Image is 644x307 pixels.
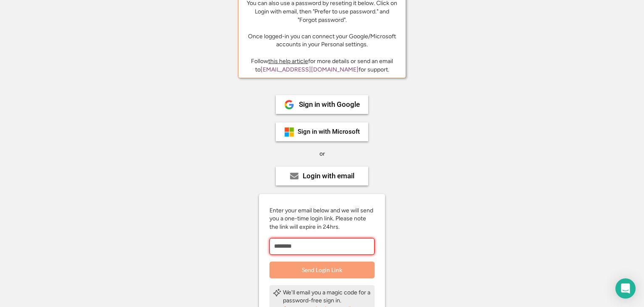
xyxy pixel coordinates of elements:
a: this help article [268,58,308,65]
div: Sign in with Google [299,101,360,108]
div: or [319,150,325,158]
div: We'll email you a magic code for a password-free sign in. [283,288,371,305]
div: Enter your email below and we will send you a one-time login link. Please note the link will expi... [269,206,375,231]
button: Send Login Link [269,262,375,278]
div: Login with email [303,172,354,180]
a: [EMAIL_ADDRESS][DOMAIN_NAME] [261,66,359,73]
div: Follow for more details or send an email to for support. [245,57,399,74]
img: 1024px-Google__G__Logo.svg.png [284,100,294,110]
div: Open Intercom Messenger [615,278,636,299]
img: ms-symbollockup_mssymbol_19.png [284,127,294,137]
div: Sign in with Microsoft [298,129,360,135]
